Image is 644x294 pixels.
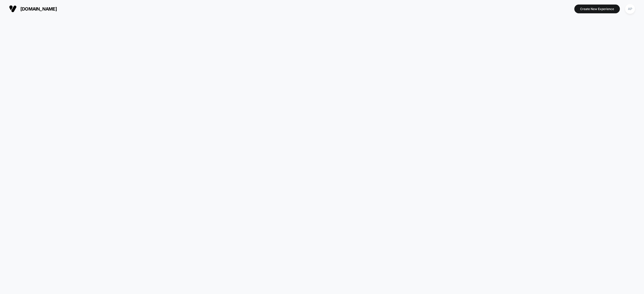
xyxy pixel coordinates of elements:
button: AP [624,4,636,14]
button: [DOMAIN_NAME] [8,5,58,13]
img: Visually logo [9,5,17,13]
div: AP [625,4,635,14]
button: Create New Experience [574,5,620,13]
span: [DOMAIN_NAME] [20,6,57,12]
